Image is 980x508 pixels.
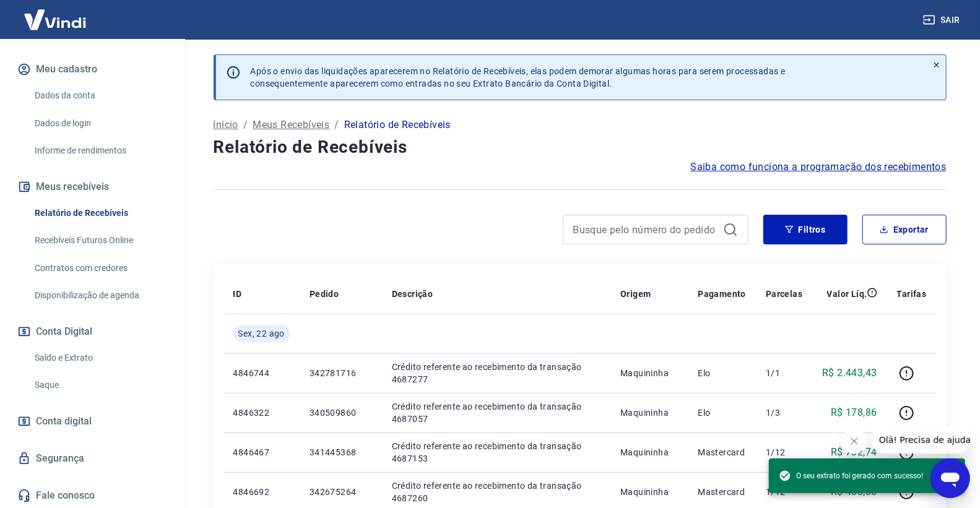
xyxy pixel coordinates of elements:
a: Relatório de Recebíveis [30,200,170,226]
p: Valor Líq. [827,288,867,300]
a: Início [214,118,238,132]
p: Mastercard [698,446,746,458]
a: Meus Recebíveis [253,118,329,132]
iframe: Mensagem da empresa [872,426,970,454]
h4: Relatório de Recebíveis [214,135,947,160]
p: Crédito referente ao recebimento da transação 4687057 [392,400,601,425]
p: Elo [698,367,746,379]
p: R$ 178,86 [831,405,877,420]
p: 4846322 [233,407,290,419]
span: Olá! Precisa de ajuda? [7,9,104,19]
a: Segurança [15,445,170,472]
p: Elo [698,407,746,419]
p: 342781716 [310,367,372,379]
p: Crédito referente ao recebimento da transação 4687277 [392,361,601,385]
a: Saque [30,372,170,398]
p: / [334,118,339,132]
p: Maquininha [620,486,678,498]
p: 340509860 [310,407,372,419]
button: Conta Digital [15,318,170,345]
p: ID [233,288,242,300]
button: Sair [921,9,965,32]
p: Pedido [310,288,339,300]
p: Origem [620,288,651,300]
p: 341445368 [310,446,372,458]
p: Crédito referente ao recebimento da transação 4687260 [392,480,601,504]
p: 4846467 [233,446,290,458]
a: Saldo e Extrato [30,345,170,371]
p: Maquininha [620,367,678,379]
p: 4846744 [233,367,290,379]
a: Contratos com credores [30,256,170,281]
p: 1/3 [766,407,802,419]
a: Recebíveis Futuros Online [30,228,170,253]
iframe: Fechar mensagem [842,429,867,454]
a: Dados de login [30,111,170,136]
p: Tarifas [897,288,927,300]
p: 1/12 [766,486,802,498]
button: Exportar [862,215,947,244]
p: Maquininha [620,407,678,419]
p: 342675264 [310,486,372,498]
p: Pagamento [698,288,746,300]
iframe: Botão para abrir a janela de mensagens [930,458,970,498]
p: Relatório de Recebíveis [344,118,451,132]
p: 1/12 [766,446,802,458]
span: Sex, 22 ago [238,327,285,340]
p: Mastercard [698,486,746,498]
a: Dados da conta [30,83,170,108]
a: Conta digital [15,408,170,435]
p: Parcelas [766,288,802,300]
span: Conta digital [36,413,92,430]
button: Meu cadastro [15,56,170,83]
p: / [243,118,248,132]
button: Filtros [763,215,848,244]
a: Saiba como funciona a programação dos recebimentos [691,160,947,174]
p: 1/1 [766,367,802,379]
p: R$ 2.443,43 [822,366,877,381]
a: Informe de rendimentos [30,138,170,163]
p: R$ 732,74 [831,445,877,460]
p: Após o envio das liquidações aparecerem no Relatório de Recebíveis, elas podem demorar algumas ho... [251,65,786,90]
p: Maquininha [620,446,678,458]
span: O seu extrato foi gerado com sucesso! [779,470,923,482]
img: Vindi [15,1,95,38]
p: Crédito referente ao recebimento da transação 4687153 [392,440,601,465]
input: Busque pelo número do pedido [573,220,718,239]
p: Descrição [392,288,433,300]
button: Meus recebíveis [15,173,170,200]
p: 4846692 [233,486,290,498]
a: Disponibilização de agenda [30,283,170,308]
